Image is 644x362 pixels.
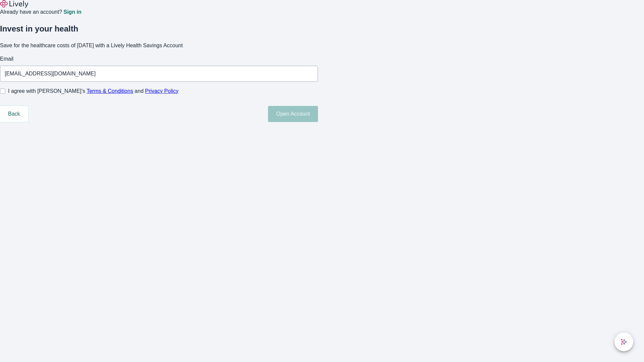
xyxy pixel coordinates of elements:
a: Terms & Conditions [87,88,133,94]
a: Privacy Policy [145,88,179,94]
button: chat [614,333,633,351]
span: I agree with [PERSON_NAME]’s and [8,87,178,95]
svg: Lively AI Assistant [621,339,627,345]
a: Sign in [63,9,81,15]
